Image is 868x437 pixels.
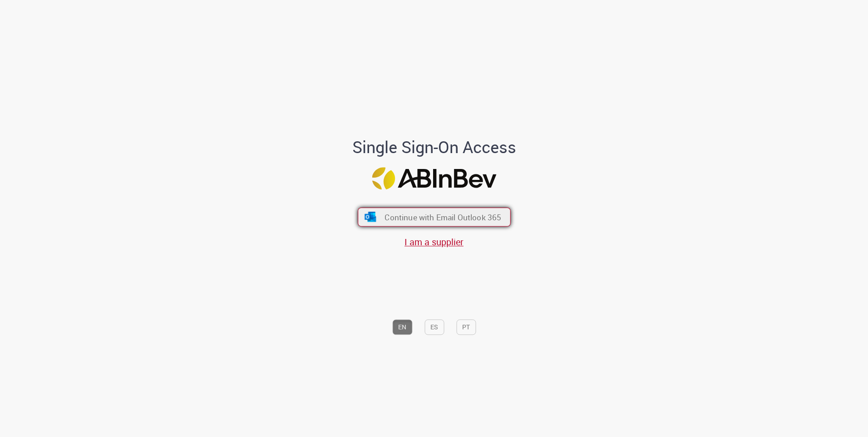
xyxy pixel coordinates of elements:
[372,167,496,189] img: Logo ABInBev
[308,139,560,157] h1: Single Sign-On Access
[392,319,412,335] button: EN
[404,236,464,248] a: I am a supplier
[424,319,444,335] button: ES
[364,212,377,222] img: ícone Azure/Microsoft 360
[456,319,476,335] button: PT
[385,212,501,222] span: Continue with Email Outlook 365
[358,208,511,227] button: ícone Azure/Microsoft 360 Continue with Email Outlook 365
